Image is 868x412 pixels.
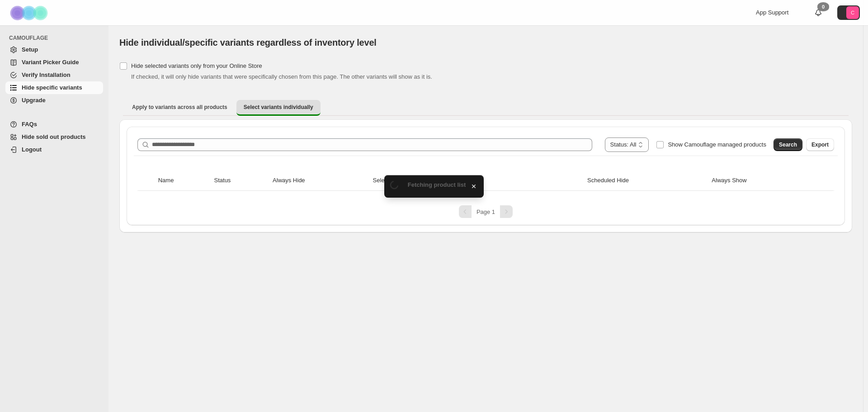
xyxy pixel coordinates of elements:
span: If checked, it will only hide variants that were specifically chosen from this page. The other va... [131,73,432,80]
span: Upgrade [22,97,46,104]
span: Fetching product list [408,181,466,188]
span: Variant Picker Guide [22,59,79,66]
a: 0 [814,8,823,17]
span: Select variants individually [244,104,313,111]
a: Variant Picker Guide [5,56,103,69]
a: Hide sold out products [5,131,103,143]
nav: Pagination [134,205,838,218]
div: Select variants individually [119,119,852,232]
img: Camouflage [7,0,52,25]
a: Setup [5,43,103,56]
span: Avatar with initials C [846,6,859,19]
span: Show Camouflage managed products [668,141,766,148]
span: Export [811,141,829,148]
a: Upgrade [5,94,103,107]
span: Hide specific variants [22,84,82,91]
div: 0 [817,2,829,11]
a: Verify Installation [5,69,103,81]
th: Scheduled Hide [585,170,709,191]
span: Hide selected variants only from your Online Store [131,62,262,69]
span: Search [779,141,797,148]
th: Always Show [709,170,816,191]
span: Setup [22,46,38,53]
span: Hide individual/specific variants regardless of inventory level [119,38,377,47]
span: Page 1 [476,208,495,215]
th: Status [212,170,270,191]
span: FAQs [22,121,37,128]
a: Logout [5,143,103,156]
button: Select variants individually [236,100,321,116]
span: Hide sold out products [22,133,86,140]
button: Avatar with initials C [837,5,860,20]
th: Always Hide [270,170,370,191]
button: Search [774,138,802,151]
th: Name [156,170,212,191]
span: Logout [22,146,42,153]
a: FAQs [5,118,103,131]
button: Export [806,138,834,151]
th: Selected/Excluded Countries [370,170,585,191]
span: CAMOUFLAGE [9,34,104,42]
text: C [851,10,854,15]
span: App Support [756,9,788,16]
span: Apply to variants across all products [132,104,227,111]
button: Apply to variants across all products [125,100,235,114]
a: Hide specific variants [5,81,103,94]
span: Verify Installation [22,71,71,78]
